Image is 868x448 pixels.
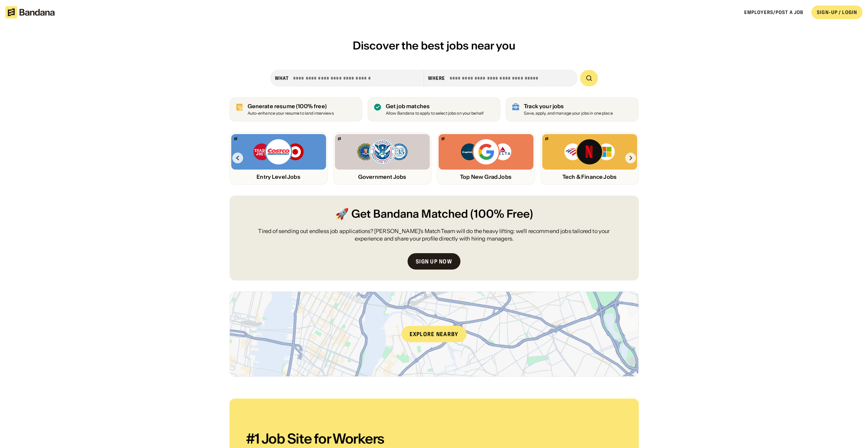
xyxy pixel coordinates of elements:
[408,253,460,270] a: Sign up now
[333,132,431,185] a: Bandana logoFBI, DHS, MWRD logosGovernment Jobs
[368,97,500,121] a: Get job matches Allow Bandana to apply to select jobs on your behalf
[246,227,622,243] div: Tired of sending out endless job applications? [PERSON_NAME]’s Match Team will do the heavy lifti...
[296,103,327,110] span: (100% free)
[545,137,548,140] img: Bandana logo
[416,259,452,264] div: Sign up now
[386,103,484,110] div: Get job matches
[386,111,484,116] div: Allow Bandana to apply to select jobs on your behalf
[460,138,512,165] img: Capital One, Google, Delta logos
[248,111,334,116] div: Auto-enhance your resume to land interviews
[506,97,638,121] a: Track your jobs Save, apply, and manage your jobs in one place
[253,138,305,165] img: Trader Joe’s, Costco, Target logos
[817,9,857,15] div: SIGN-UP / LOGIN
[625,153,636,163] img: Right Arrow
[232,153,243,163] img: Left Arrow
[524,111,613,116] div: Save, apply, and manage your jobs in one place
[401,326,467,342] div: Explore nearby
[564,138,615,165] img: Bank of America, Netflix, Microsoft logos
[338,137,341,140] img: Bandana logo
[335,174,430,180] div: Government Jobs
[5,6,55,18] img: Bandana logotype
[541,132,639,185] a: Bandana logoBank of America, Netflix, Microsoft logosTech & Finance Jobs
[442,137,444,140] img: Bandana logo
[353,39,515,53] span: Discover the best jobs near you
[248,103,334,110] div: Generate resume
[234,137,237,140] img: Bandana logo
[230,132,328,185] a: Bandana logoTrader Joe’s, Costco, Target logosEntry Level Jobs
[439,174,533,180] div: Top New Grad Jobs
[428,75,445,81] div: Where
[437,132,535,185] a: Bandana logoCapital One, Google, Delta logosTop New Grad Jobs
[524,103,613,110] div: Track your jobs
[356,138,408,165] img: FBI, DHS, MWRD logos
[275,75,289,81] div: what
[335,206,468,222] span: 🚀 Get Bandana Matched
[744,9,803,15] a: Employers/Post a job
[246,432,410,446] div: #1 Job Site for Workers
[230,292,638,376] a: Explore nearby
[231,174,326,180] div: Entry Level Jobs
[542,174,637,180] div: Tech & Finance Jobs
[230,97,362,121] a: Generate resume (100% free)Auto-enhance your resume to land interviews
[470,206,533,222] span: (100% Free)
